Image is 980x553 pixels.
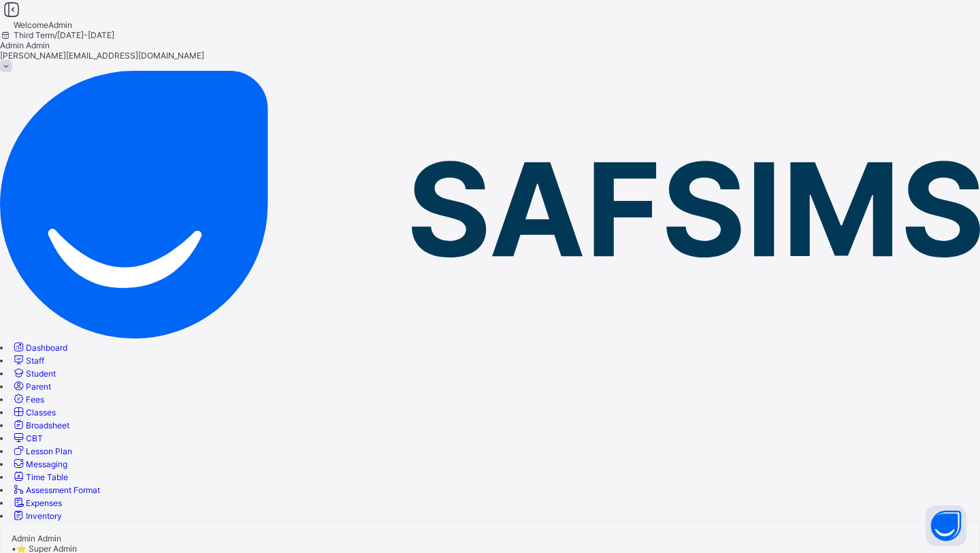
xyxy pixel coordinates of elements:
[26,394,44,405] span: Fees
[26,446,72,456] span: Lesson Plan
[26,498,62,508] span: Expenses
[12,407,56,417] a: Classes
[12,472,68,482] a: Time Table
[12,368,56,379] a: Student
[26,472,68,482] span: Time Table
[26,368,56,379] span: Student
[12,343,67,353] a: Dashboard
[926,505,966,546] button: Open asap
[26,343,67,353] span: Dashboard
[26,420,69,430] span: Broadsheet
[26,381,51,392] span: Parent
[12,420,69,430] a: Broadsheet
[12,533,61,543] span: Admin Admin
[26,459,67,469] span: Messaging
[26,485,100,495] span: Assessment Format
[26,407,56,417] span: Classes
[12,355,44,366] a: Staff
[12,394,44,405] a: Fees
[12,498,62,508] a: Expenses
[12,485,100,495] a: Assessment Format
[12,459,67,469] a: Messaging
[12,511,62,521] a: Inventory
[26,355,44,366] span: Staff
[26,433,43,443] span: CBT
[12,433,43,443] a: CBT
[12,446,72,456] a: Lesson Plan
[14,20,72,30] span: Welcome Admin
[12,381,51,392] a: Parent
[26,511,62,521] span: Inventory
